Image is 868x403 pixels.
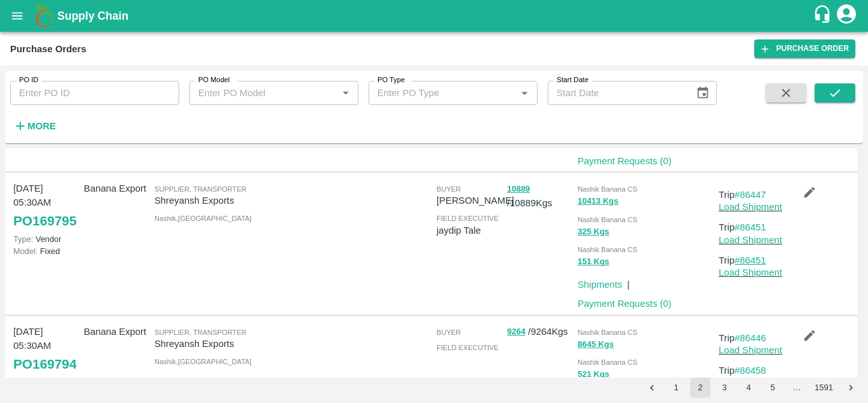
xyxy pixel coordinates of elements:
span: Nashik Banana CS [578,185,637,193]
button: 151 Kgs [578,255,609,269]
span: Nashik Banana CS [578,216,637,223]
span: Type: [13,234,33,244]
div: | [622,272,630,292]
span: buyer [437,185,461,193]
span: Supplier, Transporter [154,185,247,193]
button: 521 Kgs [578,367,609,382]
button: More [10,115,59,137]
span: field executive [437,344,499,351]
span: Nashik , [GEOGRAPHIC_DATA] [154,215,252,222]
a: Load Shipment [719,267,782,278]
div: Purchase Orders [10,41,86,57]
p: Banana Export [84,325,149,339]
span: Model: [13,246,37,256]
button: 8645 Kgs [578,337,614,352]
p: / 9264 Kgs [507,325,573,339]
button: Open [516,85,532,101]
a: #86458 [735,365,766,376]
span: Nashik Banana CS [578,358,637,366]
p: Vendor [13,376,79,388]
label: PO Model [198,75,230,85]
span: buyer [437,329,461,336]
button: Go to page 5 [763,378,783,398]
input: Enter PO ID [10,81,179,105]
p: jaydip Tale [437,223,502,237]
p: [DATE] 05:30AM [13,181,79,210]
p: Banana Export [84,181,149,195]
p: Fixed [13,245,79,257]
a: Shipments [578,279,622,290]
button: Go to page 1591 [811,378,837,398]
button: Go to page 3 [714,378,735,398]
p: Shreyansh Exports [154,337,290,351]
button: 10413 Kgs [578,194,618,209]
p: Vendor [13,233,79,245]
a: #86451 [735,255,766,265]
button: Go to page 1 [666,378,686,398]
button: Go to previous page [642,378,662,398]
a: Load Shipment [719,202,782,212]
p: Shreyansh Exports [154,194,290,208]
p: / 10889 Kgs [507,181,573,211]
span: Nashik Banana CS [578,329,637,336]
button: 9264 [507,325,526,339]
button: page 2 [690,378,710,398]
input: Enter PO Type [372,85,513,101]
button: 10889 [507,182,530,197]
a: Purchase Order [754,39,855,58]
input: Enter PO Model [193,85,334,101]
button: Go to page 4 [738,378,759,398]
a: Payment Requests (0) [578,299,672,309]
div: account of current user [835,3,858,29]
span: field executive [437,215,499,222]
span: Supplier, Transporter [154,329,247,336]
strong: More [27,121,56,131]
a: Supply Chain [57,7,813,25]
span: Nashik , [GEOGRAPHIC_DATA] [154,358,252,365]
button: Go to next page [841,378,861,398]
a: Load Shipment [719,235,782,245]
label: Start Date [557,75,588,85]
div: … [787,382,807,394]
p: Trip [719,331,784,345]
a: #86446 [735,333,766,343]
label: PO Type [377,75,405,85]
p: Trip [719,364,784,378]
button: open drawer [3,1,32,31]
p: [DATE] 05:30AM [13,325,79,353]
a: #86447 [735,190,766,200]
p: [PERSON_NAME] [437,194,514,208]
img: logo [32,3,57,29]
a: #86451 [735,222,766,232]
nav: pagination navigation [640,378,863,398]
b: Supply Chain [57,10,128,22]
p: Trip [719,220,784,234]
a: Payment Requests (0) [578,156,672,166]
a: Load Shipment [719,345,782,355]
p: Trip [719,188,784,202]
button: Choose date [691,81,715,105]
input: Start Date [548,81,686,105]
button: Open [337,85,354,101]
div: customer-support [813,4,835,27]
a: PO169795 [13,209,76,232]
a: PO169794 [13,353,76,376]
button: 325 Kgs [578,225,609,239]
span: Nashik Banana CS [578,246,637,253]
p: Trip [719,253,784,267]
label: PO ID [19,75,38,85]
